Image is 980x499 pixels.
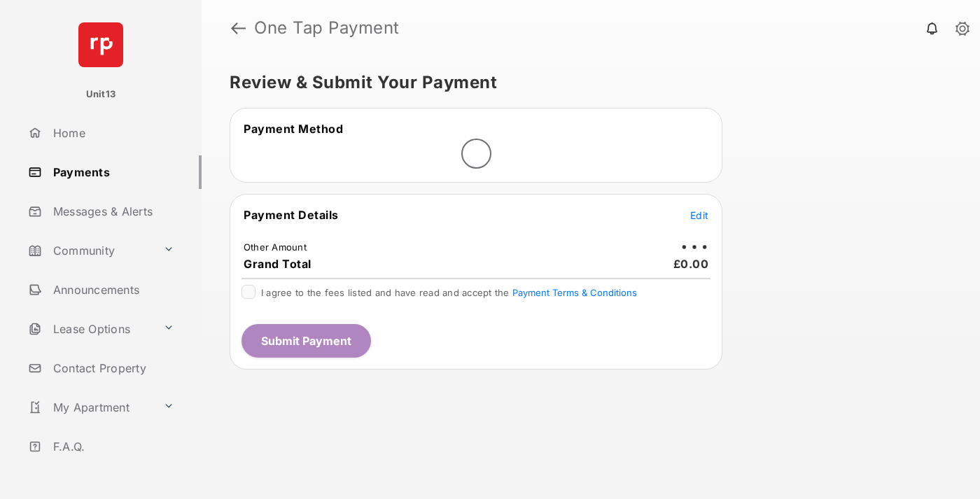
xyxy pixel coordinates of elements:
[22,351,202,385] a: Contact Property
[22,234,157,267] a: Community
[22,391,157,424] a: My Apartment
[22,430,202,463] a: F.A.Q.
[254,20,400,36] strong: One Tap Payment
[22,116,202,150] a: Home
[244,257,311,271] span: Grand Total
[241,324,371,358] button: Submit Payment
[244,122,343,136] span: Payment Method
[22,195,202,228] a: Messages & Alerts
[244,208,339,222] span: Payment Details
[78,22,123,67] img: svg+xml;base64,PHN2ZyB4bWxucz0iaHR0cDovL3d3dy53My5vcmcvMjAwMC9zdmciIHdpZHRoPSI2NCIgaGVpZ2h0PSI2NC...
[22,155,202,189] a: Payments
[230,74,941,91] h5: Review & Submit Your Payment
[261,287,637,298] span: I agree to the fees listed and have read and accept the
[690,209,708,221] span: Edit
[673,257,709,271] span: £0.00
[22,273,202,307] a: Announcements
[243,241,307,253] td: Other Amount
[22,312,157,346] a: Lease Options
[512,287,637,298] button: I agree to the fees listed and have read and accept the
[690,208,708,222] button: Edit
[86,87,116,101] p: Unit13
